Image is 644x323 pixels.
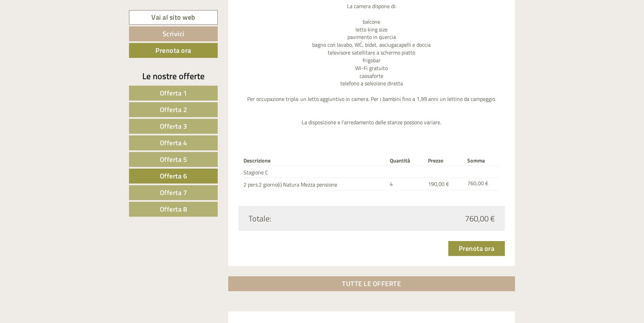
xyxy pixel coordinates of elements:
a: TUTTE LE OFFERTE [228,276,515,291]
span: Offerta 2 [160,104,187,115]
th: Somma [465,155,500,166]
th: Descrizione [243,155,387,166]
th: Prezzo [425,155,465,166]
th: Quantità [387,155,425,166]
td: 2 pers.2 giorno(i) Natura Mezza pensione [243,178,387,190]
a: Prenota ora [448,241,505,256]
span: Offerta 3 [160,121,187,131]
span: Offerta 6 [160,171,187,181]
td: 4 [387,178,425,190]
div: Le nostre offerte [129,70,218,82]
span: Offerta 7 [160,187,187,198]
a: Vai al sito web [129,10,218,25]
span: Offerta 5 [160,154,187,165]
span: 760,00 € [465,213,495,224]
span: Offerta 4 [160,137,187,148]
span: Offerta 8 [160,204,187,214]
a: Scrivici [129,26,218,41]
td: 760,00 € [465,178,500,190]
div: Totale: [243,213,372,224]
span: 190,00 € [428,180,449,188]
td: Stagione C [243,166,387,178]
span: Offerta 1 [160,88,187,98]
a: Prenota ora [129,43,218,58]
